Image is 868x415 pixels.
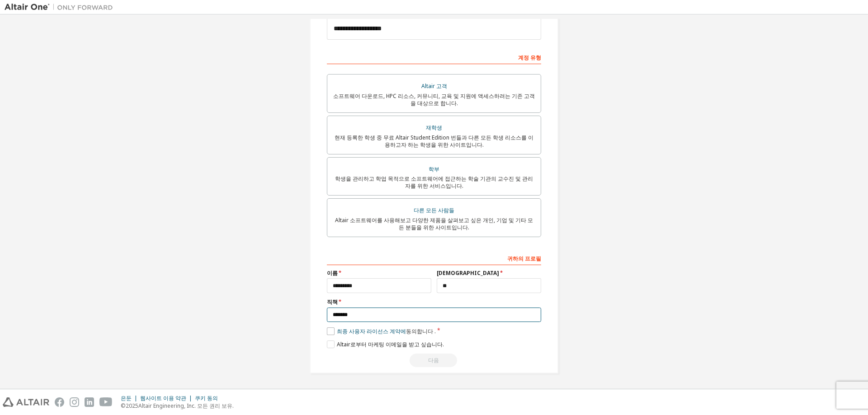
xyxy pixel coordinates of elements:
[421,82,447,90] font: Altair 고객
[426,124,442,131] font: 재학생
[126,402,138,410] font: 2025
[99,397,113,407] img: youtube.svg
[518,54,541,61] font: 계정 유형
[335,216,533,231] font: Altair 소프트웨어를 사용해보고 다양한 제품을 살펴보고 싶은 개인, 기업 및 기타 모든 분들을 위한 사이트입니다.
[55,397,64,407] img: facebook.svg
[5,3,118,12] img: 알타이르 원
[121,394,132,402] font: 은둔
[138,402,234,410] font: Altair Engineering, Inc. 모든 권리 보유.
[414,206,454,214] font: 다른 모든 사람들
[3,397,49,407] img: altair_logo.svg
[85,397,94,407] img: linkedin.svg
[406,327,436,335] font: 동의합니다 .
[333,92,535,107] font: 소프트웨어 다운로드, HPC 리소스, 커뮤니티, 교육 및 지원에 액세스하려는 기존 고객을 대상으로 합니다.
[337,327,406,335] font: 최종 사용자 라이선스 계약에
[507,255,541,262] font: 귀하의 프로필
[327,354,541,367] div: Read and acccept EULA to continue
[327,298,338,306] font: 직책
[337,340,444,348] font: Altair로부터 마케팅 이메일을 받고 싶습니다.
[335,175,533,190] font: 학생을 관리하고 학업 목적으로 소프트웨어에 접근하는 학술 기관의 교수진 및 관리자를 위한 서비스입니다.
[335,134,533,149] font: 현재 등록한 학생 중 무료 Altair Student Edition 번들과 다른 모든 학생 리소스를 이용하고자 하는 학생을 위한 사이트입니다.
[195,394,218,402] font: 쿠키 동의
[121,402,126,410] font: ©
[140,394,186,402] font: 웹사이트 이용 약관
[70,397,79,407] img: instagram.svg
[429,165,439,173] font: 학부
[327,269,338,277] font: 이름
[437,269,499,277] font: [DEMOGRAPHIC_DATA]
